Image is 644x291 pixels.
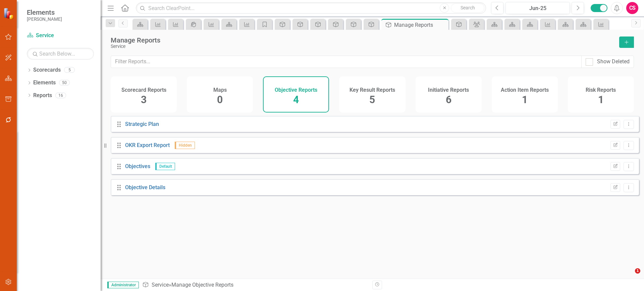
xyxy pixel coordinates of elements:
h4: Risk Reports [586,87,616,93]
h4: Initiative Reports [428,87,469,93]
a: Service [27,32,94,40]
span: Administrator [107,282,139,288]
button: Search [451,3,484,13]
div: Manage Reports [394,21,447,29]
iframe: Intercom live chat [621,268,637,284]
button: Jun-25 [505,2,570,14]
input: Search ClearPoint... [136,2,486,14]
span: 0 [217,94,223,105]
span: 3 [141,94,147,105]
small: [PERSON_NAME] [27,16,62,22]
a: Reports [33,92,52,99]
div: » Manage Objective Reports [142,281,367,289]
button: CS [626,2,638,14]
h4: Key Result Reports [350,87,395,93]
span: Search [461,5,475,10]
span: 6 [446,94,451,105]
a: Elements [33,79,56,87]
h4: Action Item Reports [501,87,549,93]
span: 4 [293,94,299,105]
span: 1 [635,268,640,274]
h4: Objective Reports [275,87,317,93]
div: 5 [64,67,75,73]
div: 16 [55,92,66,98]
input: Search Below... [27,48,94,60]
div: Jun-25 [508,4,568,12]
span: 1 [522,94,528,105]
a: Scorecards [33,66,61,74]
a: Objectives [125,163,150,169]
div: Show Deleted [597,58,630,66]
a: Objective Details [125,184,165,191]
span: 1 [598,94,604,105]
span: Default [155,163,175,170]
h4: Scorecard Reports [121,87,166,93]
img: ClearPoint Strategy [3,8,15,19]
h4: Maps [213,87,227,93]
div: Manage Reports [111,37,612,44]
div: Service [111,44,612,49]
span: 5 [369,94,375,105]
a: OKR Export Report [125,142,170,148]
a: Strategic Plan [125,121,159,127]
input: Filter Reports... [111,56,582,68]
a: Service [152,282,169,288]
span: Elements [27,8,62,16]
div: 50 [59,80,70,86]
span: Hidden [175,142,195,149]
